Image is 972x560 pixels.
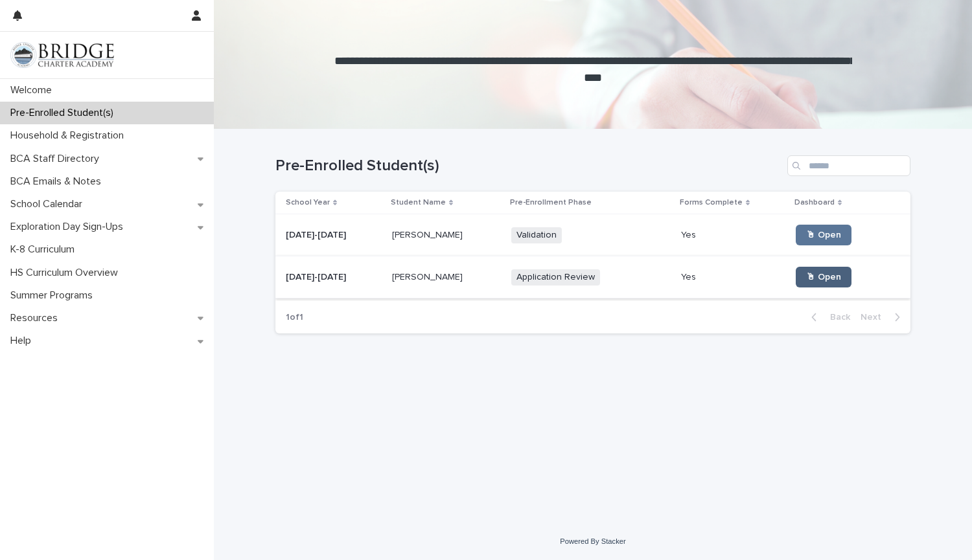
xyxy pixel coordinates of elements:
[5,312,68,324] p: Resources
[796,267,851,287] a: 🖱 Open
[5,335,41,347] p: Help
[5,221,133,233] p: Exploration Day Sign-Ups
[5,129,134,142] p: Household & Registration
[10,42,114,68] img: V1C1m3IdTEidaUdm9Hs0
[286,196,330,210] p: School Year
[5,243,85,256] p: K-8 Curriculum
[5,84,62,96] p: Welcome
[5,267,128,279] p: HS Curriculum Overview
[801,311,855,323] button: Back
[681,269,699,283] p: Yes
[681,227,699,241] p: Yes
[511,227,562,243] span: Validation
[391,196,446,210] p: Student Name
[5,289,103,302] p: Summer Programs
[5,107,124,119] p: Pre-Enrolled Student(s)
[275,157,782,175] h1: Pre-Enrolled Student(s)
[275,302,314,333] p: 1 of 1
[861,313,889,322] span: Next
[510,196,592,210] p: Pre-Enrollment Phase
[822,313,850,322] span: Back
[275,214,910,256] tr: [DATE]-[DATE][DATE]-[DATE] [PERSON_NAME][PERSON_NAME] ValidationYesYes 🖱 Open
[787,155,910,176] input: Search
[794,196,835,210] p: Dashboard
[286,269,349,283] p: [DATE]-[DATE]
[560,537,625,545] a: Powered By Stacker
[5,175,111,188] p: BCA Emails & Notes
[392,227,465,241] p: [PERSON_NAME]
[806,273,841,282] span: 🖱 Open
[275,256,910,298] tr: [DATE]-[DATE][DATE]-[DATE] [PERSON_NAME][PERSON_NAME] Application ReviewYesYes 🖱 Open
[392,269,465,283] p: [PERSON_NAME]
[806,230,841,240] span: 🖱 Open
[286,227,349,241] p: [DATE]-[DATE]
[511,269,600,286] span: Application Review
[855,311,910,323] button: Next
[5,198,93,210] p: School Calendar
[680,196,743,210] p: Forms Complete
[5,153,110,165] p: BCA Staff Directory
[796,225,851,245] a: 🖱 Open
